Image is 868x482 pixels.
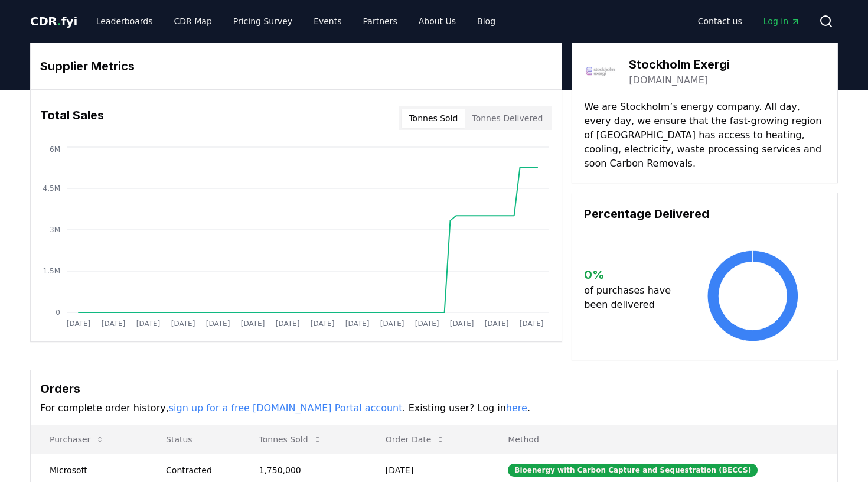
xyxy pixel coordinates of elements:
[688,11,752,32] a: Contact us
[584,55,617,88] img: Stockholm Exergi-logo
[584,205,825,223] h3: Percentage Delivered
[450,320,474,328] tspan: [DATE]
[50,226,60,234] tspan: 3M
[520,320,544,328] tspan: [DATE]
[584,100,825,171] p: We are Stockholm’s energy company. All day, every day, we ensure that the fast-growing region of ...
[30,14,77,28] span: CDR fyi
[171,320,195,328] tspan: [DATE]
[276,320,300,328] tspan: [DATE]
[40,401,828,415] p: For complete order history, . Existing user? Log in .
[485,320,509,328] tspan: [DATE]
[40,57,552,75] h3: Supplier Metrics
[688,11,810,32] nav: Main
[415,320,439,328] tspan: [DATE]
[206,320,230,328] tspan: [DATE]
[165,11,221,32] a: CDR Map
[763,15,800,27] span: Log in
[241,320,265,328] tspan: [DATE]
[87,11,162,32] a: Leaderboards
[629,73,708,87] a: [DOMAIN_NAME]
[43,267,60,275] tspan: 1.5M
[468,11,505,32] a: Blog
[43,184,60,193] tspan: 4.5M
[584,266,680,284] h3: 0 %
[40,428,114,451] button: Purchaser
[30,13,77,30] a: CDR.fyi
[584,284,680,312] p: of purchases have been delivered
[40,106,104,130] h3: Total Sales
[311,320,335,328] tspan: [DATE]
[629,56,730,73] h3: Stockholm Exergi
[409,11,465,32] a: About Us
[166,464,230,476] div: Contracted
[102,320,126,328] tspan: [DATE]
[57,14,61,28] span: .
[465,109,550,128] button: Tonnes Delivered
[402,109,465,128] button: Tonnes Sold
[380,320,404,328] tspan: [DATE]
[156,434,230,445] p: Status
[56,308,60,317] tspan: 0
[40,380,828,398] h3: Orders
[50,145,60,154] tspan: 6M
[506,402,527,413] a: here
[169,402,403,413] a: sign up for a free [DOMAIN_NAME] Portal account
[224,11,302,32] a: Pricing Survey
[508,464,758,477] div: Bioenergy with Carbon Capture and Sequestration (BECCS)
[754,11,810,32] a: Log in
[376,428,455,451] button: Order Date
[250,428,332,451] button: Tonnes Sold
[67,320,91,328] tspan: [DATE]
[136,320,161,328] tspan: [DATE]
[498,434,828,445] p: Method
[304,11,351,32] a: Events
[87,11,505,32] nav: Main
[345,320,370,328] tspan: [DATE]
[354,11,407,32] a: Partners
